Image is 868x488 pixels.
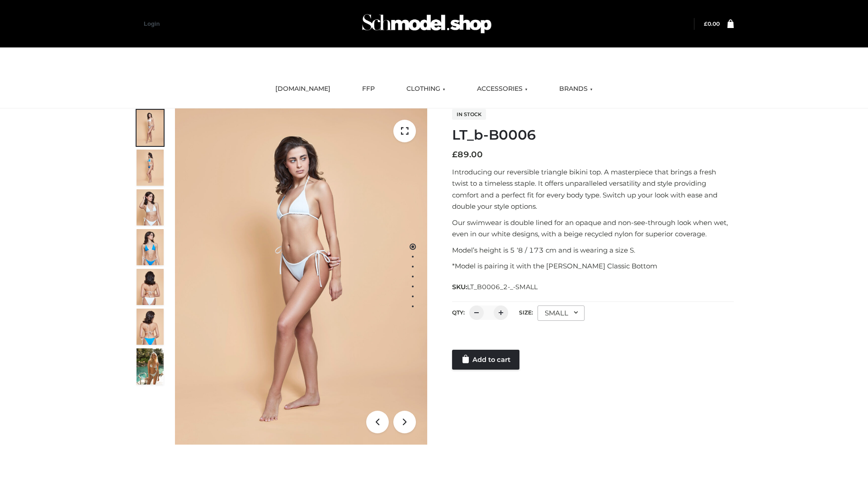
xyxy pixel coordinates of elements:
[359,6,495,42] img: Schmodel Admin 964
[704,20,720,27] bdi: 0.00
[137,150,164,186] img: ArielClassicBikiniTop_CloudNine_AzureSky_OW114ECO_2-scaled.jpg
[355,79,382,99] a: FFP
[704,20,720,27] a: £0.00
[452,150,458,160] span: £
[144,20,160,27] a: Login
[552,79,599,99] a: BRANDS
[452,244,734,256] p: Model’s height is 5 ‘8 / 173 cm and is wearing a size S.
[452,127,734,143] h1: LT_b-B0006
[269,79,337,99] a: [DOMAIN_NAME]
[137,189,164,225] img: ArielClassicBikiniTop_CloudNine_AzureSky_OW114ECO_3-scaled.jpg
[137,110,164,146] img: ArielClassicBikiniTop_CloudNine_AzureSky_OW114ECO_1-scaled.jpg
[452,282,538,292] span: SKU:
[467,283,538,291] span: LT_B0006_2-_-SMALL
[137,269,164,305] img: ArielClassicBikiniTop_CloudNine_AzureSky_OW114ECO_7-scaled.jpg
[704,20,708,27] span: £
[452,350,519,370] a: Add to cart
[519,309,533,316] label: Size:
[400,79,452,99] a: CLOTHING
[137,229,164,265] img: ArielClassicBikiniTop_CloudNine_AzureSky_OW114ECO_4-scaled.jpg
[538,305,585,321] div: SMALL
[137,309,164,345] img: ArielClassicBikiniTop_CloudNine_AzureSky_OW114ECO_8-scaled.jpg
[452,166,734,212] p: Introducing our reversible triangle bikini top. A masterpiece that brings a fresh twist to a time...
[452,109,486,120] span: In stock
[137,348,164,385] img: Arieltop_CloudNine_AzureSky2.jpg
[452,217,734,240] p: Our swimwear is double lined for an opaque and non-see-through look when wet, even in our white d...
[452,260,734,272] p: *Model is pairing it with the [PERSON_NAME] Classic Bottom
[175,108,427,445] img: ArielClassicBikiniTop_CloudNine_AzureSky_OW114ECO_1
[452,309,465,316] label: QTY:
[452,150,483,160] bdi: 89.00
[470,79,534,99] a: ACCESSORIES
